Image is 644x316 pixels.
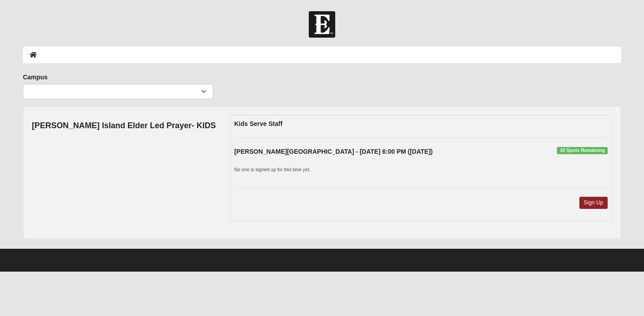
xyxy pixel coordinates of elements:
[234,120,282,127] strong: Kids Serve Staff
[23,73,48,82] label: Campus
[557,147,608,154] span: 10 Spots Remaining
[234,167,311,172] small: No one is signed up for this time yet.
[234,148,433,155] strong: [PERSON_NAME][GEOGRAPHIC_DATA] - [DATE] 6:00 PM ([DATE])
[309,11,335,38] img: Church of Eleven22 Logo
[579,197,608,209] a: Sign Up
[32,121,216,131] h4: [PERSON_NAME] Island Elder Led Prayer- KIDS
